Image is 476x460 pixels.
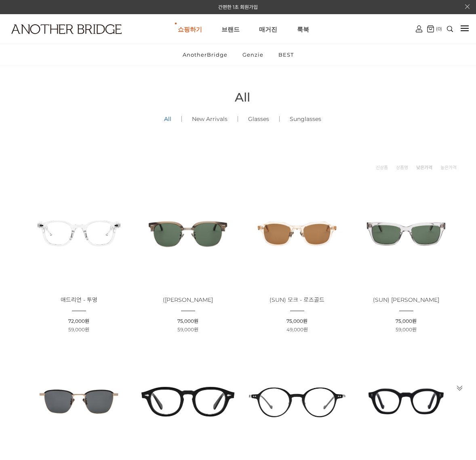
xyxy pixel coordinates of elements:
img: (SUN) 모크 - 로즈골드 선글라스 이미지 - 로즈골드 색상, 다양한 룩과 잘 어울리는 디자인 [245,182,349,285]
span: 72,000원 [68,318,89,324]
img: cart [416,25,422,32]
a: (0) [427,25,442,32]
a: New Arrivals [182,105,238,133]
span: 75,000원 [177,318,198,324]
a: Sunglasses [280,105,331,133]
span: 59,000원 [68,326,89,333]
span: 59,000원 [396,326,417,333]
a: ([PERSON_NAME] [163,297,213,303]
a: BEST [272,44,301,65]
a: 매거진 [259,15,277,44]
span: ([PERSON_NAME] [163,296,213,303]
a: 쇼핑하기 [178,15,202,44]
a: 브랜드 [221,15,240,44]
img: 리즈먼 선글라스 (브라운) - 유니크한 디자인의 이미지 [136,182,240,285]
span: 애드리언 - 투명 [61,296,97,303]
img: BUTLER SUNGLASSES (CRYSTAL) - 고급스러운 선글라스 이미지 [354,182,458,285]
span: (SUN) [PERSON_NAME] [373,296,439,303]
a: (SUN) [PERSON_NAME] [373,297,439,303]
span: (SUN) 모크 - 로즈골드 [270,296,324,303]
a: 간편한 1초 회원가입 [218,4,258,10]
img: cart [427,25,434,32]
img: 카로 - 감각적인 디자인의 패션 아이템 이미지 [245,350,349,453]
a: Glasses [238,105,279,133]
a: 낮은가격 [416,163,432,172]
a: 애드리언 - 투명 [61,297,97,303]
a: Genzie [236,44,270,65]
img: ライマン 블랙 글라스 - 다양한 스타일에 어울리는 세련된 디자인의 아이웨어 이미지 [354,350,458,453]
img: logo [11,24,122,34]
span: 49,000원 [286,326,308,333]
a: 신상품 [376,163,388,172]
span: 75,000원 [396,318,417,324]
img: (SUN) 에스틸 - 골드 선글라스 - 여름 패션에 어울리는 세련된 디자인 [27,350,131,453]
a: 상품명 [396,163,408,172]
a: 룩북 [297,15,309,44]
img: 애드리언 - 투명 안경, 패셔너블 아이웨어 이미지 [27,182,131,285]
img: search [447,26,453,32]
span: 75,000원 [286,318,308,324]
span: (0) [434,26,442,32]
span: All [235,90,250,105]
a: AnotherBridge [176,44,234,65]
a: All [154,105,181,133]
a: 높은가격 [440,163,457,172]
span: 59,000원 [177,326,198,333]
a: logo [4,24,76,54]
img: 토카 아세테이트 뿔테 안경 이미지 [136,350,240,453]
a: (SUN) 모크 - 로즈골드 [270,297,324,303]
